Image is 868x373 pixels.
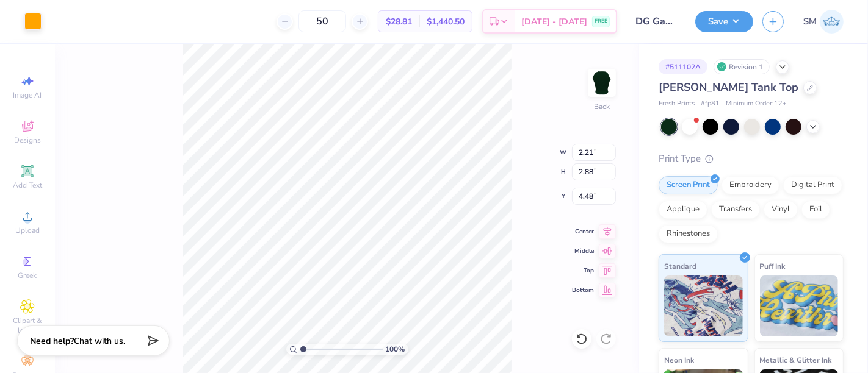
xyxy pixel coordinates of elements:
div: Rhinestones [659,225,718,243]
strong: Need help? [30,335,74,347]
span: 100 % [386,344,405,355]
div: Embroidery [722,176,779,194]
a: SM [803,10,844,34]
span: Greek [18,271,37,280]
div: Vinyl [764,201,798,219]
span: Bottom [572,286,594,294]
span: $1,440.50 [427,15,465,28]
span: Designs [14,135,41,145]
div: Digital Print [783,176,842,194]
span: Chat with us. [74,335,125,347]
div: Revision 1 [714,59,770,74]
span: [PERSON_NAME] Tank Top [659,80,798,94]
span: Puff Ink [760,260,786,272]
img: Puff Ink [760,275,839,336]
input: – – [298,10,346,32]
img: Standard [664,275,743,336]
span: Center [572,227,594,236]
div: Back [594,101,610,112]
span: Add Text [13,180,42,190]
div: Print Type [659,152,844,166]
div: Transfers [711,201,760,219]
img: Back [590,71,614,95]
span: Standard [664,260,696,272]
div: # 511102A [659,59,707,74]
div: Applique [659,201,707,219]
div: Screen Print [659,176,718,194]
span: FREE [595,17,607,26]
span: Fresh Prints [659,99,695,109]
button: Save [695,11,753,32]
span: Neon Ink [664,353,694,366]
span: Upload [15,226,40,235]
input: Untitled Design [626,9,686,34]
span: # fp81 [701,99,720,109]
span: Image AI [13,90,42,100]
div: Foil [801,201,830,219]
span: Metallic & Glitter Ink [760,353,832,366]
span: Clipart & logos [6,316,49,335]
img: Shruthi Mohan [820,10,844,34]
span: Top [572,266,594,275]
span: SM [803,15,817,29]
span: Middle [572,247,594,255]
span: Minimum Order: 12 + [726,99,787,109]
span: $28.81 [386,15,412,28]
span: [DATE] - [DATE] [521,15,587,28]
